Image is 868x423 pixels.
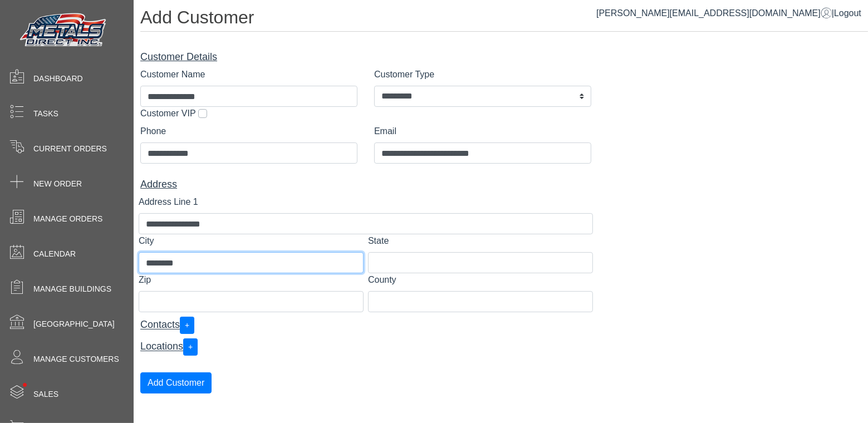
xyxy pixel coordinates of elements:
[139,195,198,209] label: Address Line 1
[33,143,107,155] span: Current Orders
[596,8,832,18] a: [PERSON_NAME][EMAIL_ADDRESS][DOMAIN_NAME]
[374,125,396,138] label: Email
[183,338,198,356] button: +
[33,108,58,120] span: Tasks
[33,318,115,330] span: [GEOGRAPHIC_DATA]
[368,234,389,248] label: State
[140,177,591,192] div: Address
[140,125,166,138] label: Phone
[140,372,212,394] button: Add Customer
[33,73,83,85] span: Dashboard
[834,8,861,18] span: Logout
[368,273,396,287] label: County
[140,50,591,65] div: Customer Details
[33,353,119,365] span: Manage Customers
[33,248,76,260] span: Calendar
[140,317,591,334] div: Contacts
[596,7,861,20] div: |
[140,7,868,32] h1: Add Customer
[140,338,591,356] div: Locations
[33,178,82,190] span: New Order
[17,10,111,51] img: Metals Direct Inc Logo
[140,107,196,120] label: Customer VIP
[374,68,434,81] label: Customer Type
[33,388,58,400] span: Sales
[180,317,194,334] button: +
[33,283,111,295] span: Manage Buildings
[140,68,205,81] label: Customer Name
[33,213,102,225] span: Manage Orders
[11,367,39,403] span: •
[139,234,154,248] label: City
[139,273,151,287] label: Zip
